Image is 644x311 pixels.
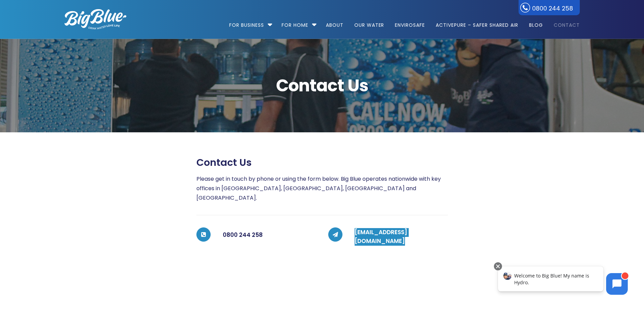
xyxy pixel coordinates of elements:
span: Contact us [196,157,252,169]
span: Contact Us [65,77,580,94]
p: Please get in touch by phone or using the form below. Big Blue operates nationwide with key offic... [196,174,448,203]
img: logo [65,9,126,29]
a: [EMAIL_ADDRESS][DOMAIN_NAME] [355,228,407,245]
h5: 0800 244 258 [223,228,316,242]
iframe: Chatbot [491,261,635,302]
